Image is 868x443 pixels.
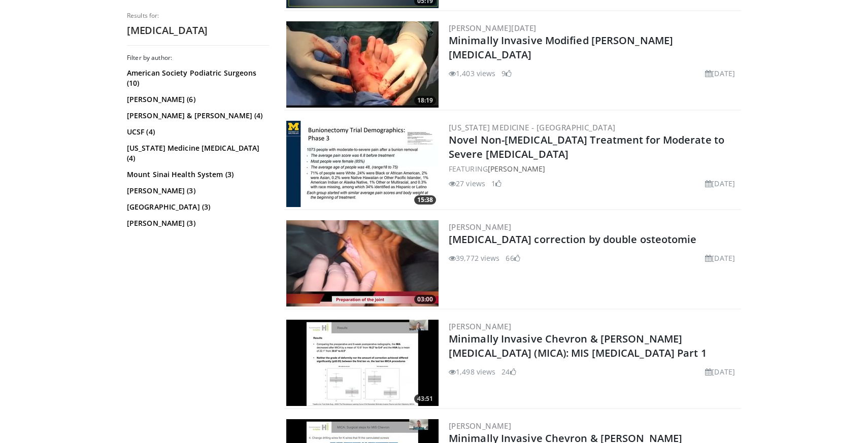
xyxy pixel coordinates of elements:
a: [PERSON_NAME][DATE] [449,23,537,33]
a: [US_STATE] Medicine - [GEOGRAPHIC_DATA] [449,122,616,132]
a: [PERSON_NAME] [449,321,511,331]
a: [PERSON_NAME] (3) [127,186,266,196]
div: FEATURING [449,163,739,174]
a: [PERSON_NAME] & [PERSON_NAME] (4) [127,111,266,121]
a: Minimally Invasive Chevron & [PERSON_NAME][MEDICAL_DATA] (MICA): MIS [MEDICAL_DATA] Part 1 [449,332,707,360]
li: 66 [506,253,520,263]
a: [PERSON_NAME] [488,164,545,174]
li: 1,498 views [449,366,495,377]
li: [DATE] [705,178,735,189]
a: [MEDICAL_DATA] correction by double osteotomie [449,232,697,246]
a: 03:00 [286,220,439,306]
h3: Filter by author: [127,54,269,62]
a: 43:51 [286,320,439,406]
a: UCSF (4) [127,127,266,137]
li: 27 views [449,178,485,189]
a: Mount Sinai Health System (3) [127,169,266,180]
a: [PERSON_NAME] (6) [127,94,266,105]
img: f52a1fe7-8fd7-4a71-8648-d316193eba05.300x170_q85_crop-smart_upscale.jpg [286,21,439,108]
img: 88846dd8-264d-415b-9a77-01ec29567b58.300x170_q85_crop-smart_upscale.jpg [286,320,439,406]
a: [GEOGRAPHIC_DATA] (3) [127,202,266,212]
li: [DATE] [705,253,735,263]
span: 03:00 [414,295,436,304]
li: 1,403 views [449,68,495,79]
a: [US_STATE] Medicine [MEDICAL_DATA] (4) [127,143,266,163]
li: 9 [502,68,512,79]
p: Results for: [127,12,269,20]
li: [DATE] [705,68,735,79]
a: 15:38 [286,121,439,207]
li: 39,772 views [449,253,499,263]
h2: [MEDICAL_DATA] [127,24,269,37]
li: [DATE] [705,366,735,377]
a: Novel Non-[MEDICAL_DATA] Treatment for Moderate to Severe [MEDICAL_DATA] [449,133,724,161]
li: 24 [502,366,516,377]
a: [PERSON_NAME] [449,222,511,232]
a: Minimally Invasive Modified [PERSON_NAME] [MEDICAL_DATA] [449,33,673,61]
span: 18:19 [414,96,436,105]
li: 1 [491,178,502,189]
span: 43:51 [414,394,436,403]
a: [PERSON_NAME] (3) [127,218,266,228]
a: American Society Podiatric Surgeons (10) [127,68,266,88]
a: [PERSON_NAME] [449,421,511,431]
span: 15:38 [414,195,436,205]
a: 18:19 [286,21,439,108]
img: 3c7fbb47-87a1-4452-b428-24b03f5977f4.300x170_q85_crop-smart_upscale.jpg [286,121,439,207]
img: 294729_0000_1.png.300x170_q85_crop-smart_upscale.jpg [286,220,439,306]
